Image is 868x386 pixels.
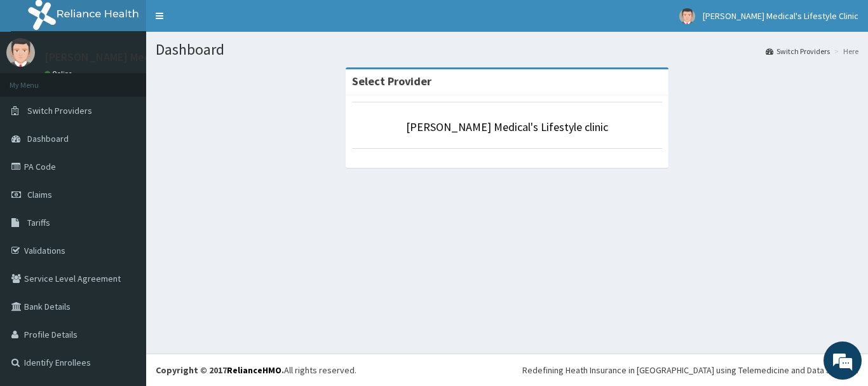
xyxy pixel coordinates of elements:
a: RelianceHMO [227,364,281,376]
img: User Image [6,38,35,67]
strong: Copyright © 2017 . [156,364,284,376]
img: User Image [679,8,695,24]
span: Switch Providers [27,105,92,116]
p: [PERSON_NAME] Medical's Lifestyle Clinic [44,52,252,63]
span: Claims [27,189,52,200]
span: [PERSON_NAME] Medical's Lifestyle Clinic [703,10,858,22]
footer: All rights reserved. [146,354,868,386]
a: [PERSON_NAME] Medical's Lifestyle clinic [406,120,608,134]
strong: Select Provider [352,74,431,88]
a: Switch Providers [766,46,830,57]
span: Dashboard [27,133,69,144]
a: Online [44,69,75,78]
h1: Dashboard [156,41,858,58]
li: Here [831,46,858,57]
span: Tariffs [27,217,50,228]
div: Redefining Heath Insurance in [GEOGRAPHIC_DATA] using Telemedicine and Data Science! [522,364,858,376]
